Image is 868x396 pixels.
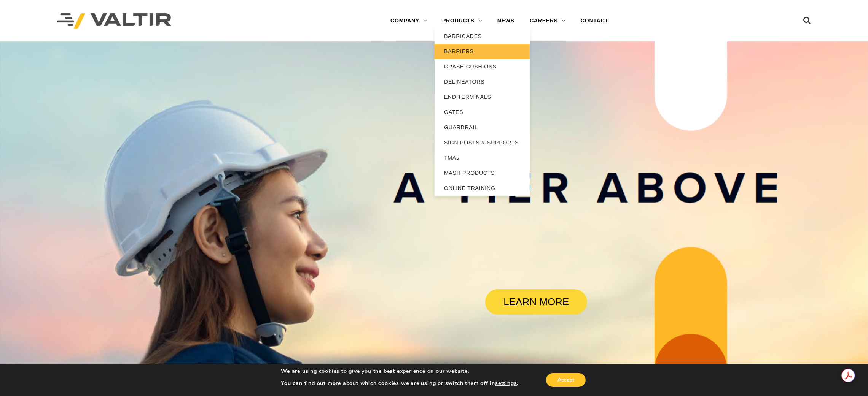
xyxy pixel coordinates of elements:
a: MASH PRODUCTS [435,165,530,181]
a: ONLINE TRAINING [435,181,530,196]
a: PRODUCTS [435,13,490,29]
a: NEWS [490,13,522,29]
a: GATES [435,105,530,120]
a: BARRIERS [435,44,530,59]
img: Valtir [57,13,171,29]
a: DELINEATORS [435,74,530,89]
a: CRASH CUSHIONS [435,59,530,74]
a: COMPANY [383,13,435,29]
button: Accept [546,373,586,387]
a: END TERMINALS [435,89,530,105]
a: CAREERS [522,13,573,29]
a: TMAs [435,150,530,165]
p: You can find out more about which cookies we are using or switch them off in . [281,380,518,387]
button: settings [495,380,517,387]
a: SIGN POSTS & SUPPORTS [435,135,530,150]
p: We are using cookies to give you the best experience on our website. [281,368,518,375]
a: GUARDRAIL [435,120,530,135]
a: CONTACT [573,13,616,29]
a: LEARN MORE [485,289,587,315]
a: BARRICADES [435,29,530,44]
